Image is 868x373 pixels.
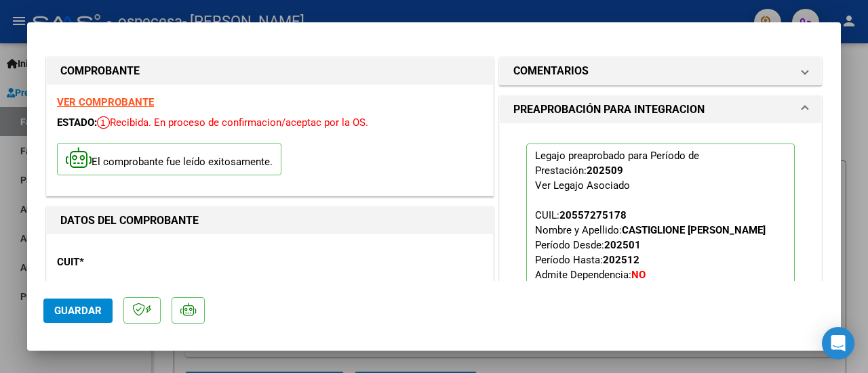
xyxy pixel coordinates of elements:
[604,239,641,251] strong: 202501
[631,269,646,281] strong: NO
[513,102,705,118] h1: PREAPROBACIÓN PARA INTEGRACION
[622,224,766,236] strong: CASTIGLIONE [PERSON_NAME]
[500,58,821,85] mat-expansion-panel-header: COMENTARIOS
[526,144,795,324] p: Legajo preaprobado para Período de Prestación:
[43,299,113,323] button: Guardar
[57,143,281,176] p: El comprobante fue leído exitosamente.
[559,208,627,223] div: 20557275178
[587,164,623,177] strong: 202509
[97,116,368,129] span: Recibida. En proceso de confirmacion/aceptac por la OS.
[822,327,854,359] div: Open Intercom Messenger
[54,305,102,317] span: Guardar
[57,116,97,129] span: ESTADO:
[60,64,140,77] strong: COMPROBANTE
[535,178,630,193] div: Ver Legajo Asociado
[535,209,766,281] span: CUIL: Nombre y Apellido: Período Desde: Período Hasta: Admite Dependencia:
[513,63,589,79] h1: COMENTARIOS
[60,214,199,227] strong: DATOS DEL COMPROBANTE
[57,96,154,108] a: VER COMPROBANTE
[57,255,184,270] p: CUIT
[603,254,639,266] strong: 202512
[500,123,821,355] div: PREAPROBACIÓN PARA INTEGRACION
[500,96,821,123] mat-expansion-panel-header: PREAPROBACIÓN PARA INTEGRACION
